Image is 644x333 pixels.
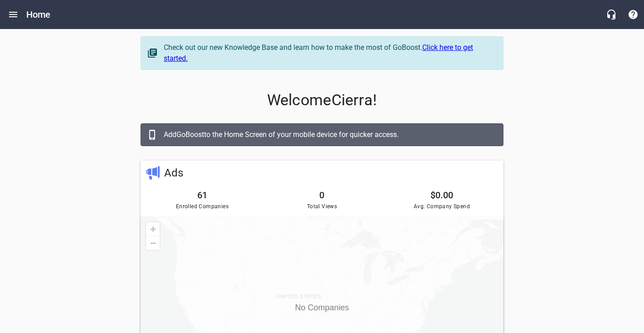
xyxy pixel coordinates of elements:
[141,123,503,146] a: AddGoBoostto the Home Screen of your mobile device for quicker access.
[146,202,259,211] span: Enrolled Companies
[164,166,183,179] a: Ads
[622,4,644,25] button: Support Portal
[2,4,24,25] button: Open drawer
[164,42,494,64] div: Check out our new Knowledge Base and learn how to make the most of GoBoost.
[26,7,51,22] h6: Home
[600,4,622,25] button: Live Chat
[141,91,503,109] p: Welcome Cierra !
[266,202,378,211] span: Total Views
[164,129,494,140] div: Add GoBoost to the Home Screen of your mobile device for quicker access.
[385,202,498,211] span: Avg. Company Spend
[146,188,259,202] h6: 61
[385,188,498,202] h6: $0.00
[266,188,378,202] h6: 0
